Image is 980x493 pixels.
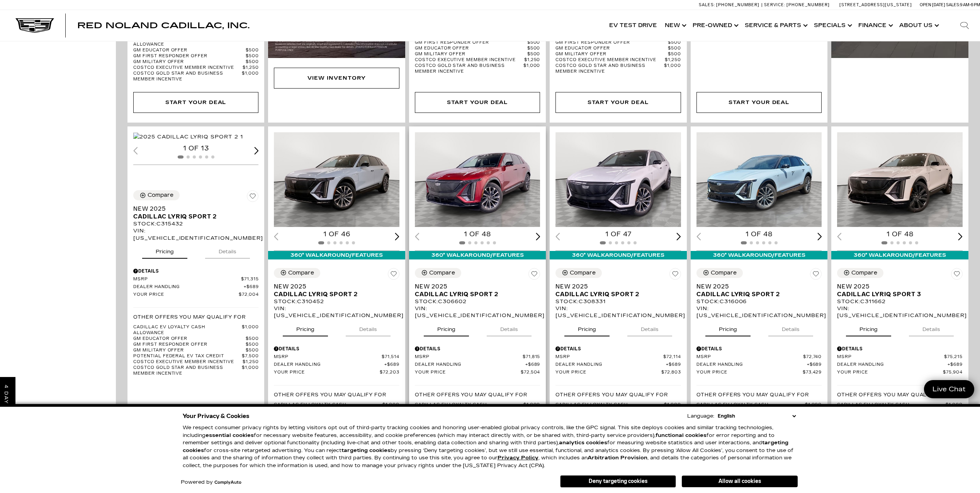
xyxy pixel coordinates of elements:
a: Dealer Handling $689 [837,362,962,368]
span: Dealer Handling [274,362,384,368]
div: 1 / 2 [696,132,823,227]
div: View Inventory [307,74,366,82]
div: Start Your Deal [447,98,508,107]
a: Costco Executive Member Incentive $1,250 [133,359,258,365]
div: 360° WalkAround/Features [691,251,827,259]
span: $689 [666,362,681,368]
a: Dealer Handling $689 [696,362,822,368]
img: Cadillac Dark Logo with Cadillac White Text [15,18,54,33]
span: $689 [948,362,963,368]
span: MSRP [696,354,803,360]
div: Start Your Deal [555,92,681,113]
a: GM First Responder Offer $500 [133,53,258,59]
div: Next slide [817,233,822,240]
span: Your Price [696,370,803,375]
div: 360° WalkAround/Features [409,251,546,259]
a: Pre-Owned [689,10,741,41]
span: Costco Gold Star and Business Member Incentive [133,71,242,82]
span: $1,000 [382,402,399,414]
button: Save Vehicle [810,268,822,283]
span: Your Price [133,292,239,298]
span: $1,000 [242,36,259,48]
div: Pricing Details - New 2025 Cadillac LYRIQ Sport 2 [555,345,681,352]
div: View Inventory [274,68,399,89]
button: Allow all cookies [682,476,798,487]
span: Service: [764,2,785,7]
div: Compare [570,270,596,276]
a: Dealer Handling $689 [415,362,540,368]
span: $1,000 [946,402,963,414]
button: Compare Vehicle [555,268,602,278]
a: MSRP $72,114 [555,354,681,360]
span: $1,000 [805,402,822,414]
a: Costco Executive Member Incentive $1,250 [555,57,681,63]
span: GM Military Offer [133,59,246,65]
span: Cadillac EV Loyalty Cash Allowance [696,402,805,414]
div: Powered by [181,480,241,485]
span: $72,740 [803,354,822,360]
span: Cadillac LYRIQ Sport 2 [696,290,816,298]
span: $500 [527,46,540,51]
span: Live Chat [929,385,970,394]
p: Other Offers You May Qualify For [415,391,527,398]
a: MSRP $71,815 [415,354,540,360]
div: VIN: [US_VEHICLE_IDENTIFICATION_NUMBER] [696,305,822,319]
span: New 2025 [696,283,816,290]
span: GM Educator Offer [133,336,246,342]
span: Your Price [274,370,380,375]
span: $1,000 [242,365,259,377]
a: GM Educator Offer $500 [133,336,258,342]
a: Your Price $75,904 [837,370,962,375]
a: MSRP $71,514 [274,354,399,360]
div: Stock : C310452 [274,298,399,305]
a: Cadillac EV Loyalty Cash Allowance $1,000 [133,324,258,336]
img: 2025 Cadillac LYRIQ Sport 2 1 [274,132,400,227]
div: Start Your Deal [415,92,540,113]
span: GM Military Offer [555,51,668,57]
span: Cadillac EV Loyalty Cash Allowance [133,36,242,48]
a: EV Test Drive [605,10,661,41]
a: Your Price $72,803 [555,370,681,375]
span: Costco Executive Member Incentive [133,65,243,71]
div: Pricing Details - New 2025 Cadillac LYRIQ Sport 2 [133,268,258,275]
button: Save Vehicle [247,190,258,205]
span: $500 [246,48,259,53]
a: GM Military Offer $500 [133,348,258,353]
button: details tab [627,319,672,336]
span: Your Privacy & Cookies [183,411,250,421]
div: 360° WalkAround/Features [268,251,405,259]
a: Cadillac EV Loyalty Cash Allowance $1,000 [415,402,540,414]
a: Costco Gold Star and Business Member Incentive $1,000 [133,71,258,82]
strong: targeting cookies [183,440,788,454]
span: $72,203 [380,370,399,375]
button: pricing tab [564,319,610,336]
span: Dealer Handling [555,362,666,368]
span: Costco Executive Member Incentive [555,57,665,63]
div: Next slide [254,147,259,154]
span: $72,004 [239,292,259,298]
a: New 2025Cadillac LYRIQ Sport 2 [696,283,822,298]
p: Other Offers You May Qualify For [837,391,949,398]
div: Pricing Details - New 2025 Cadillac LYRIQ Sport 2 [274,345,399,352]
span: $72,803 [661,370,681,375]
button: Compare Vehicle [133,190,180,200]
a: Costco Gold Star and Business Member Incentive $1,000 [415,63,540,75]
a: Red Noland Cadillac, Inc. [77,22,250,29]
button: Compare Vehicle [837,268,883,278]
button: Compare Vehicle [696,268,743,278]
span: Dealer Handling [696,362,807,368]
span: GM Military Offer [415,51,527,57]
select: Language Select [716,412,798,420]
div: Start Your Deal [165,98,226,107]
span: Potential Federal EV Tax Credit [133,353,242,359]
div: Next slide [395,233,399,240]
span: $500 [246,336,259,342]
div: Language: [687,414,714,419]
span: $1,250 [524,57,540,63]
span: $71,315 [241,276,259,282]
div: Next slide [958,233,963,240]
a: ComplyAuto [214,480,241,485]
span: GM First Responder Offer [415,40,527,46]
u: Privacy Policy [498,455,538,461]
strong: targeting cookies [341,447,391,454]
